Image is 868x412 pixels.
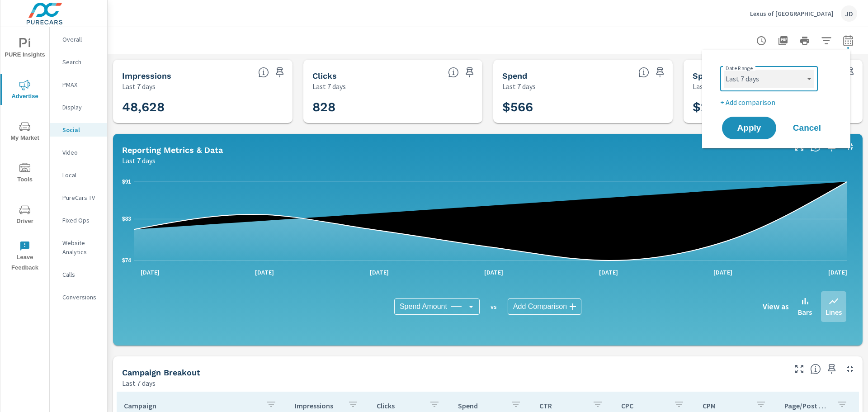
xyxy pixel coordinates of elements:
p: Last 7 days [122,378,156,388]
span: This is a summary of Social performance results by campaign. Each column can be sorted. [810,364,821,374]
div: JD [841,5,857,22]
div: Overall [50,33,107,46]
p: CTR [539,401,585,410]
h3: $283 [693,99,854,115]
text: $83 [122,216,131,222]
h5: Clicks [312,71,337,81]
p: [DATE] [478,268,509,277]
span: The number of times an ad was clicked by a consumer. [448,67,459,78]
div: Display [50,100,107,114]
span: The amount of money spent on advertising during the period. [638,67,649,78]
span: Save this to your personalized report [273,65,287,80]
p: vs [480,303,508,311]
div: PMAX [50,78,107,91]
p: Last 7 days [122,155,156,166]
span: Driver [3,204,47,227]
p: Last 7 days [693,81,726,92]
p: Impressions [295,401,340,410]
text: $74 [122,257,131,264]
p: Clicks [377,401,422,410]
span: Apply [731,124,767,132]
button: Make Fullscreen [792,362,807,376]
button: Apply Filters [817,32,835,50]
div: Video [50,146,107,159]
p: Page/Post Action [784,401,830,410]
h3: 828 [312,99,474,115]
p: Lines [826,307,842,317]
div: Add Comparison [508,298,581,315]
span: Add Comparison [513,302,567,311]
p: Social [62,125,100,134]
button: Minimize Widget [843,362,857,376]
p: Last 7 days [122,81,156,92]
p: Last 7 days [502,81,536,92]
div: Spend Amount [394,298,480,315]
p: [DATE] [822,268,854,277]
span: Save this to your personalized report [825,362,839,376]
p: [DATE] [363,268,395,277]
div: nav menu [0,27,49,277]
span: Spend Amount [400,302,447,311]
p: [DATE] [593,268,624,277]
div: Website Analytics [50,236,107,259]
h5: Spend Per Unit Sold [693,71,774,81]
div: Fixed Ops [50,213,107,227]
p: PMAX [62,80,100,89]
p: Last 7 days [312,81,346,92]
button: Select Date Range [839,32,857,50]
p: Display [62,103,100,112]
p: [DATE] [134,268,166,277]
h3: $566 [502,99,664,115]
h5: Spend [502,71,527,81]
span: My Market [3,121,47,143]
span: Tools [3,163,47,185]
p: [DATE] [249,268,280,277]
p: Local [62,170,100,180]
span: Advertise [3,80,47,102]
span: Leave Feedback [3,241,47,273]
div: Calls [50,268,107,281]
h3: 48,628 [122,99,283,115]
div: Search [50,55,107,69]
button: Apply [722,117,776,139]
p: Website Analytics [62,238,100,256]
p: [DATE] [707,268,739,277]
p: Campaign [124,401,259,410]
span: PURE Insights [3,38,47,60]
h6: View as [763,302,789,311]
p: Fixed Ops [62,216,100,225]
p: Search [62,57,100,66]
p: Overall [62,35,100,44]
p: CPC [621,401,666,410]
div: Conversions [50,290,107,304]
p: Bars [798,307,812,317]
button: Cancel [780,117,834,139]
div: PureCars TV [50,191,107,204]
button: Print Report [796,32,814,50]
p: Spend [458,401,503,410]
button: "Export Report to PDF" [774,32,792,50]
p: + Add comparison [720,97,836,108]
h5: Campaign Breakout [122,368,200,377]
p: Lexus of [GEOGRAPHIC_DATA] [750,9,834,18]
h5: Reporting Metrics & Data [122,145,223,155]
text: $91 [122,179,131,185]
span: Cancel [789,124,825,132]
p: PureCars TV [62,193,100,202]
p: CPM [703,401,748,410]
p: Calls [62,270,100,279]
div: Social [50,123,107,137]
span: Save this to your personalized report [653,65,667,80]
span: The number of times an ad was shown on your behalf. [258,67,269,78]
div: Local [50,168,107,182]
span: Save this to your personalized report [462,65,477,80]
h5: Impressions [122,71,171,81]
p: Video [62,148,100,157]
p: Conversions [62,293,100,302]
